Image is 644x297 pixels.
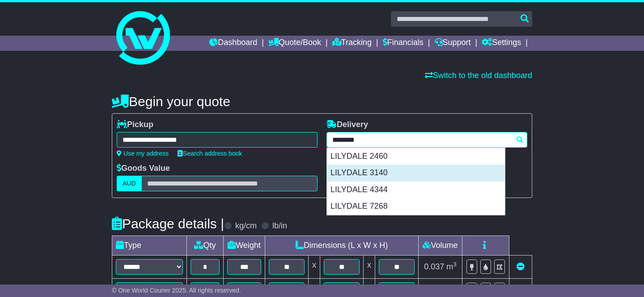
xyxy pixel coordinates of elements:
span: m [446,262,457,271]
span: © One World Courier 2025. All rights reserved. [112,287,241,294]
label: kg/cm [235,221,257,231]
a: Switch to the old dashboard [425,71,532,80]
span: 0.037 [424,262,444,271]
label: Goods Value [117,164,170,173]
label: lb/in [272,221,287,231]
label: Delivery [326,120,368,130]
a: Search address book [178,150,242,157]
div: LILYDALE 3140 [327,165,505,181]
a: Tracking [332,36,372,51]
div: LILYDALE 2460 [327,148,505,165]
a: Dashboard [209,36,257,51]
h4: Begin your quote [112,94,532,109]
a: Financials [383,36,424,51]
a: Support [435,36,471,51]
a: Quote/Book [268,36,321,51]
label: Pickup [117,120,153,130]
a: Remove this item [517,262,525,271]
sup: 3 [453,261,457,268]
div: LILYDALE 4344 [327,181,505,198]
td: Volume [419,236,462,256]
label: AUD [117,176,142,191]
div: LILYDALE 7268 [327,198,505,215]
td: Dimensions (L x W x H) [265,236,419,256]
a: Use my address [117,150,169,157]
a: Settings [482,36,521,51]
td: Weight [224,236,265,256]
td: x [364,256,375,279]
td: Type [112,236,187,256]
h4: Package details | [112,216,224,231]
td: Qty [187,236,224,256]
td: x [309,256,320,279]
